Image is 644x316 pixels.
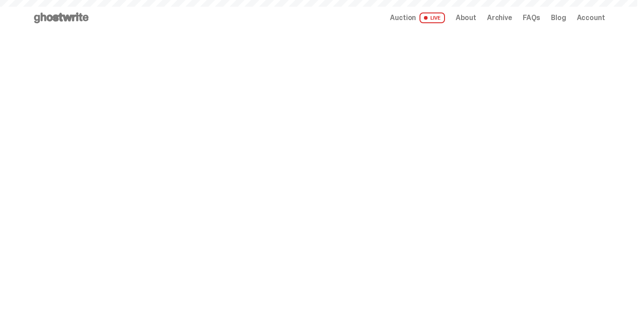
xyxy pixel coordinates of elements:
[551,14,566,21] a: Blog
[577,14,605,21] a: Account
[419,12,445,23] span: LIVE
[487,14,512,21] a: Archive
[390,12,445,23] a: Auction LIVE
[456,14,476,21] a: About
[523,14,540,21] a: FAQs
[390,14,416,21] span: Auction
